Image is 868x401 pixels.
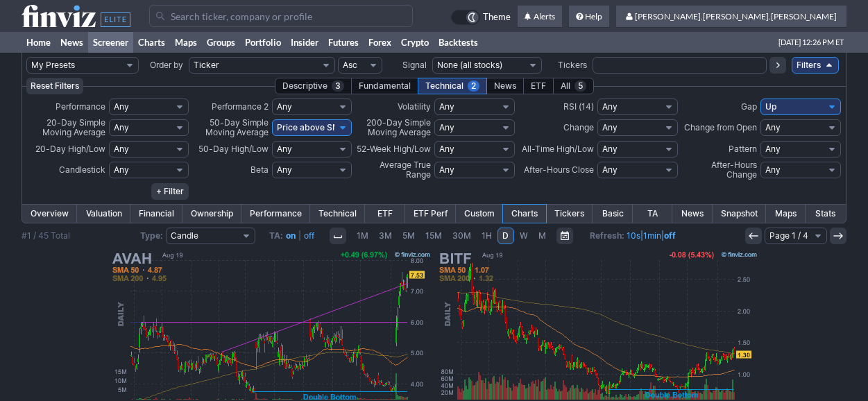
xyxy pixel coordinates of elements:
span: 1H [482,230,492,241]
a: Home [22,32,56,53]
span: Volatility [398,101,431,112]
span: Gap [741,101,757,112]
a: 3M [374,228,397,244]
span: All-Time High/Low [522,144,594,154]
a: Forex [364,32,396,53]
a: Backtests [434,32,483,53]
button: Interval [330,228,346,244]
b: TA: [269,230,283,241]
a: ETF Perf [405,205,456,223]
button: Reset Filters [26,78,83,94]
span: 52-Week High/Low [357,144,431,154]
span: Change [563,122,594,133]
a: Charts [133,32,170,53]
a: Financial [130,205,182,223]
a: on [286,230,296,241]
div: Technical [418,78,487,94]
span: | | [590,229,676,243]
a: Crypto [396,32,434,53]
div: Fundamental [351,78,418,94]
span: + Filter [156,185,184,198]
a: 30M [448,228,476,244]
span: RSI (14) [563,101,594,112]
div: All [553,78,594,94]
a: Tickers [546,205,593,223]
a: ETF [365,205,405,223]
button: Range [556,228,573,244]
span: 5 [575,80,586,92]
span: Performance [56,101,105,112]
span: 15M [425,230,442,241]
a: News [56,32,88,53]
a: Maps [170,32,202,53]
span: 1M [357,230,368,241]
span: 200-Day Simple Moving Average [366,117,431,137]
a: Help [569,6,609,28]
a: Technical [310,205,365,223]
a: 1min [643,230,661,241]
a: Insider [286,32,323,53]
span: 3M [379,230,392,241]
span: W [520,230,528,241]
span: 20-Day Simple Moving Average [42,117,105,137]
span: Signal [402,60,427,70]
a: Overview [22,205,77,223]
a: Alerts [518,6,562,28]
a: Maps [766,205,806,223]
span: 30M [452,230,471,241]
a: off [664,230,676,241]
a: W [515,228,533,244]
a: [PERSON_NAME].[PERSON_NAME].[PERSON_NAME] [616,6,846,28]
a: News [672,205,712,223]
a: 5M [398,228,420,244]
span: 50-Day High/Low [198,144,269,154]
span: Tickers [558,60,587,70]
a: Basic [593,205,632,223]
a: 15M [420,228,447,244]
b: Type: [140,230,163,241]
span: Average True Range [380,160,431,180]
span: Order by [150,60,183,70]
a: off [304,230,314,241]
a: 1M [352,228,373,244]
span: | [298,230,301,241]
a: Ownership [182,205,241,223]
a: Groups [202,32,240,53]
a: Futures [323,32,364,53]
a: Portfolio [240,32,286,53]
span: Candlestick [59,164,105,175]
a: Snapshot [713,205,766,223]
a: Screener [88,32,133,53]
span: 3 [332,80,344,92]
div: #1 / 45 Total [22,229,70,243]
span: 20-Day High/Low [35,144,105,154]
span: After-Hours Change [711,160,757,180]
input: Search [149,5,413,27]
span: D [502,230,509,241]
a: Performance [241,205,310,223]
a: M [534,228,551,244]
span: Pattern [729,144,757,154]
span: Theme [483,10,511,25]
div: News [486,78,524,94]
span: 2 [468,80,479,92]
span: 5M [402,230,415,241]
a: 10s [627,230,640,241]
a: Theme [451,10,511,25]
a: D [497,228,514,244]
a: 1H [477,228,497,244]
span: Change from Open [684,122,757,133]
span: [DATE] 12:26 PM ET [778,32,844,53]
span: Performance 2 [212,101,269,112]
span: Beta [250,164,269,175]
span: 50-Day Simple Moving Average [205,117,269,137]
b: Refresh: [590,230,624,241]
a: Stats [806,205,845,223]
a: Charts [503,205,546,223]
span: [PERSON_NAME].[PERSON_NAME].[PERSON_NAME] [635,11,837,22]
a: TA [633,205,672,223]
span: After-Hours Close [524,164,594,175]
a: Filters [792,57,839,74]
a: Valuation [77,205,130,223]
